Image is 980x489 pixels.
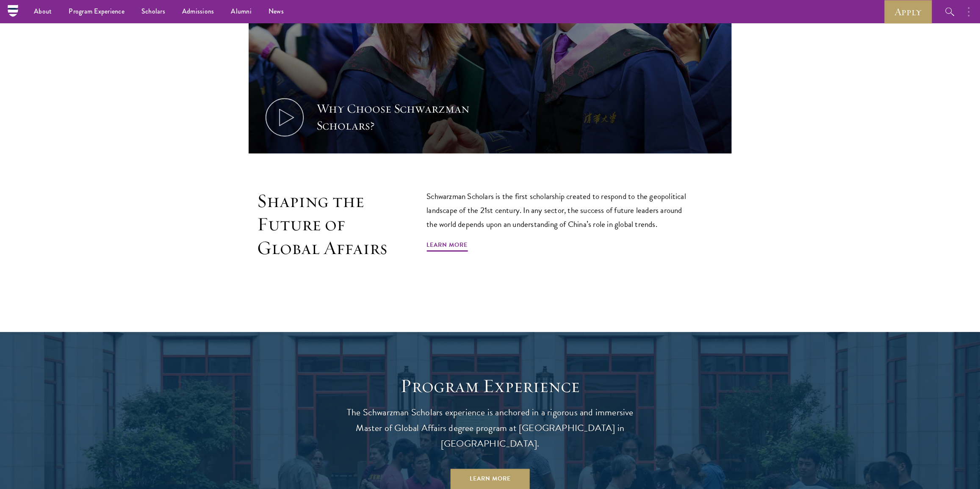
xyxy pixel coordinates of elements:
h1: Program Experience [338,374,642,398]
div: Why Choose Schwarzman Scholars? [316,100,473,134]
p: The Schwarzman Scholars experience is anchored in a rigorous and immersive Master of Global Affai... [338,405,642,452]
h2: Shaping the Future of Global Affairs [257,189,388,260]
a: Learn More [451,469,530,489]
p: Schwarzman Scholars is the first scholarship created to respond to the geopolitical landscape of ... [426,189,693,231]
a: Learn More [426,240,468,253]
